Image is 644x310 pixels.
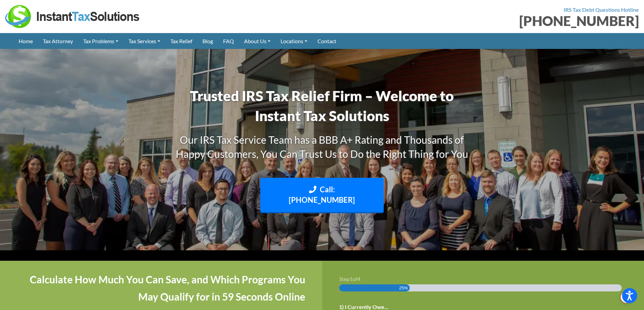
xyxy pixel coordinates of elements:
a: Home [14,33,38,49]
a: Tax Relief [165,33,197,49]
a: Locations [276,33,312,49]
a: Contact [312,33,341,49]
h3: Step of [339,276,627,282]
h4: Calculate How Much You Can Save, and Which Programs You May Qualify for in 59 Seconds Online [17,271,305,305]
a: FAQ [218,33,239,49]
a: Tax Problems [78,33,123,49]
a: Call: [PHONE_NUMBER] [260,178,384,214]
a: Blog [197,33,218,49]
h1: Trusted IRS Tax Relief Firm – Welcome to Instant Tax Solutions [167,86,478,126]
span: 1 [350,276,353,282]
a: Instant Tax Solutions Logo [5,12,140,19]
span: 4 [357,276,360,282]
a: Tax Services [123,33,165,49]
img: Instant Tax Solutions Logo [5,5,140,28]
div: [PHONE_NUMBER] [327,14,639,28]
a: About Us [239,33,276,49]
span: 25% [399,284,408,291]
strong: IRS Tax Debt Questions Hotline [564,6,639,13]
h3: Our IRS Tax Service Team has a BBB A+ Rating and Thousands of Happy Customers, You Can Trust Us t... [167,133,478,161]
a: Tax Attorney [38,33,78,49]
